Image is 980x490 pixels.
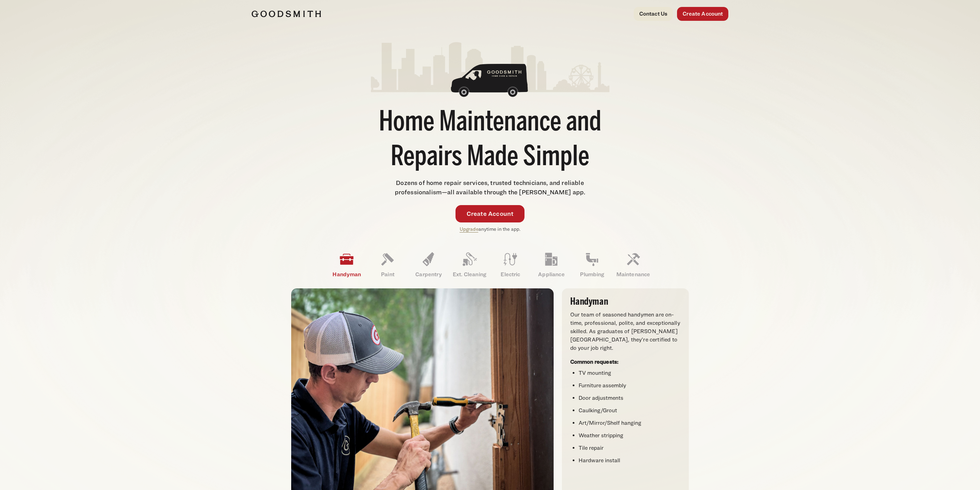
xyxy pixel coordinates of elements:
[579,431,680,440] li: Weather stripping
[572,270,613,279] p: Plumbing
[579,369,680,377] li: TV mounting
[634,7,673,21] a: Contact Us
[570,358,619,365] strong: Common requests:
[579,406,680,415] li: Caulking/Grout
[490,270,531,279] p: Electric
[449,270,490,279] p: Ext. Cleaning
[579,456,680,465] li: Hardware install
[408,247,449,283] a: Carpentry
[579,394,680,402] li: Door adjustments
[531,270,572,279] p: Appliance
[395,179,586,196] span: Dozens of home repair services, trusted technicians, and reliable professionalism—all available t...
[460,226,478,232] a: Upgrade
[367,270,408,279] p: Paint
[579,381,680,390] li: Furniture assembly
[570,311,680,352] p: Our team of seasoned handymen are on-time, professional, polite, and exceptionally skilled. As gr...
[570,297,680,306] h3: Handyman
[456,205,525,222] a: Create Account
[579,444,680,452] li: Tile repair
[579,419,680,427] li: Art/Mirror/Shelf hanging
[460,225,521,233] p: anytime in the app.
[531,247,572,283] a: Appliance
[371,106,609,175] h1: Home Maintenance and Repairs Made Simple
[408,270,449,279] p: Carpentry
[677,7,728,21] a: Create Account
[449,247,490,283] a: Ext. Cleaning
[252,10,321,17] img: Goodsmith
[490,247,531,283] a: Electric
[326,270,367,279] p: Handyman
[613,247,653,283] a: Maintenance
[613,270,653,279] p: Maintenance
[367,247,408,283] a: Paint
[572,247,613,283] a: Plumbing
[326,247,367,283] a: Handyman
